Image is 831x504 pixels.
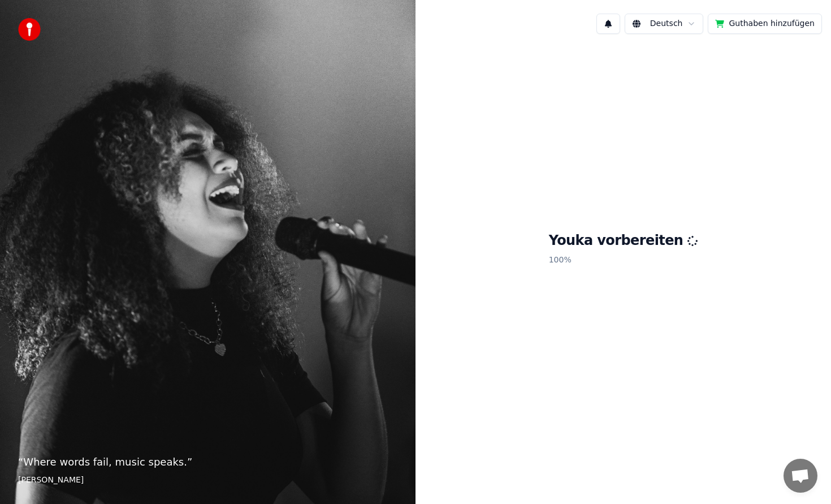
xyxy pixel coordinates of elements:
p: 100 % [549,250,698,270]
a: Chat öffnen [784,459,817,493]
h1: Youka vorbereiten [549,232,698,250]
p: “ Where words fail, music speaks. ” [18,454,397,470]
button: Guthaben hinzufügen [708,14,822,34]
img: youka [18,18,41,41]
footer: [PERSON_NAME] [18,475,397,486]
